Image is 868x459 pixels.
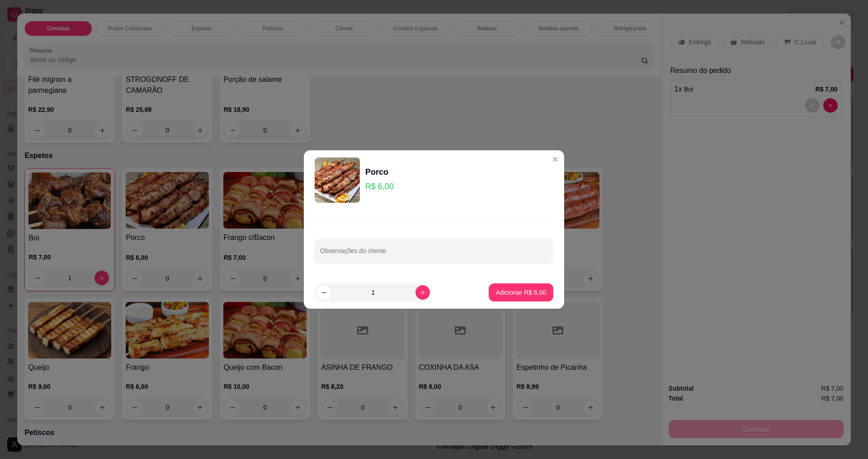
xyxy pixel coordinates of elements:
input: Observações do cliente [320,250,548,259]
button: decrease-product-quantity [316,285,331,300]
p: Adicionar R$ 6,00 [496,288,546,297]
button: Adicionar R$ 6,00 [489,283,553,301]
p: R$ 6,00 [365,180,394,193]
button: increase-product-quantity [415,285,430,300]
img: product-image [315,158,360,203]
div: Porco [365,166,394,178]
button: Close [548,152,562,167]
